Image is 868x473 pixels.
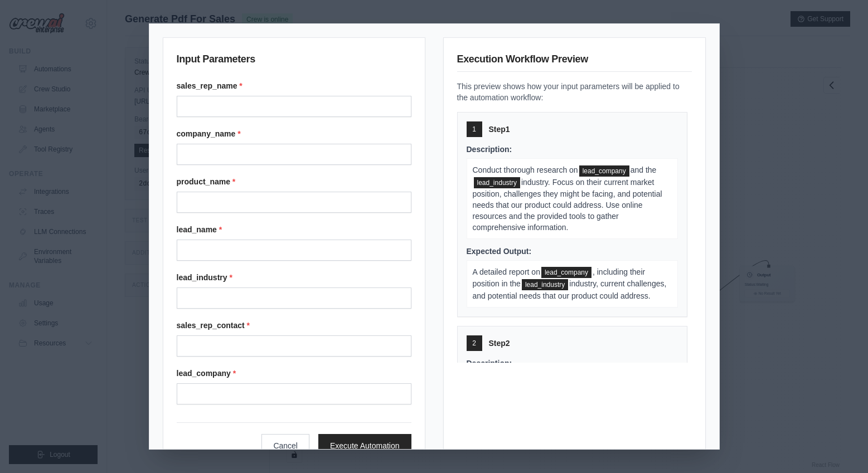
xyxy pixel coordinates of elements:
span: lead_industry [474,177,520,188]
span: Expected Output: [467,247,532,256]
button: Execute Automation [318,434,411,457]
label: lead_name [177,224,411,235]
span: Conduct thorough research on [473,165,578,174]
span: A detailed report on [473,267,540,276]
button: Cancel [261,434,309,457]
span: Step 2 [489,338,510,349]
label: product_name [177,176,411,187]
span: industry, current challenges, and potential needs that our product could address. [473,279,667,300]
label: lead_industry [177,272,411,283]
label: sales_rep_name [177,80,411,91]
span: 2 [472,339,476,348]
label: lead_company [177,368,411,379]
h3: Input Parameters [177,51,411,71]
span: industry. Focus on their current market position, challenges they might be facing, and potential ... [473,178,662,232]
span: Description: [467,359,512,368]
p: This preview shows how your input parameters will be applied to the automation workflow: [457,81,692,103]
span: lead_company [541,267,591,278]
span: lead_industry [522,279,568,290]
label: sales_rep_contact [177,320,411,331]
label: company_name [177,128,411,139]
span: Step 1 [489,124,510,135]
span: Description: [467,145,512,154]
h3: Execution Workflow Preview [457,51,692,72]
span: 1 [472,125,476,134]
span: lead_company [579,165,629,177]
span: and the [631,165,657,174]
